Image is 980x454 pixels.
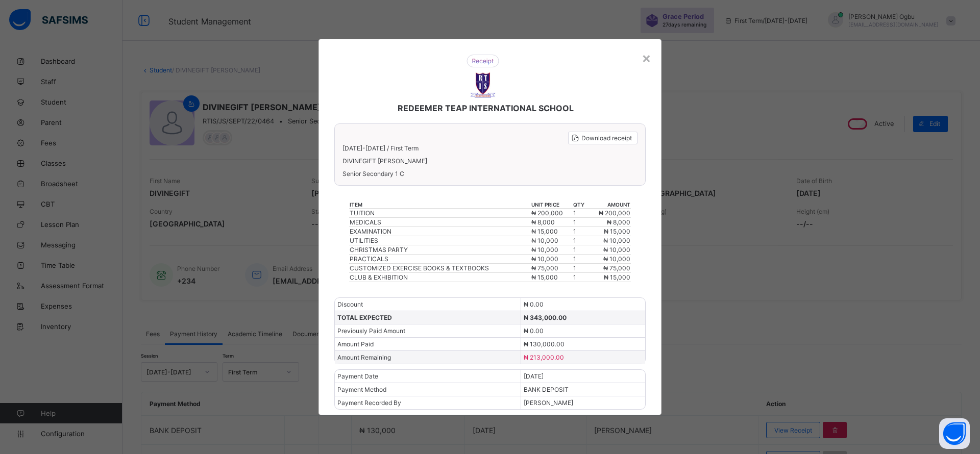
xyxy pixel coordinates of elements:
span: ₦ 15,000 [604,228,630,235]
span: ₦ 130,000.00 [524,340,565,348]
span: Senior Secondary 1 C [342,170,638,178]
span: ₦ 200,000 [599,209,630,217]
img: receipt.26f346b57495a98c98ef9b0bc63aa4d8.svg [467,55,499,67]
div: PRACTICALS [350,255,530,263]
span: ₦ 10,000 [531,246,558,254]
span: ₦ 75,000 [603,264,630,272]
span: [DATE]-[DATE] / First Term [342,144,419,152]
td: 1 [573,227,589,236]
span: ₦ 15,000 [604,273,630,281]
span: Previously Paid Amount [337,327,405,335]
td: 1 [573,255,589,264]
div: EXAMINATION [350,228,530,235]
div: MEDICALS [350,218,530,226]
span: Download receipt [581,134,632,142]
td: 1 [573,245,589,255]
div: TUITION [350,209,530,217]
td: 1 [573,273,589,282]
th: unit price [531,201,573,209]
span: TOTAL EXPECTED [337,314,392,321]
span: ₦ 75,000 [531,264,558,272]
span: [PERSON_NAME] [524,399,573,407]
th: item [349,201,531,209]
span: Amount Remaining [337,354,391,361]
span: ₦ 200,000 [531,209,563,217]
span: ₦ 0.00 [524,327,544,335]
span: BANK DEPOSIT [524,386,569,393]
span: Payment Date [337,372,378,380]
span: REDEEMER TEAP INTERNATIONAL SCHOOL [398,103,574,113]
td: 1 [573,218,589,227]
span: Amount Paid [337,340,374,348]
span: [DATE] [524,372,544,380]
td: 1 [573,264,589,273]
th: amount [589,201,631,209]
div: CUSTOMIZED EXERCISE BOOKS & TEXTBOOKS [350,264,530,272]
div: CHRISTMAS PARTY [350,246,530,254]
div: × [642,49,651,66]
img: REDEEMER TEAP INTERNATIONAL SCHOOL [470,72,496,98]
span: DIVINEGIFT [PERSON_NAME] [342,157,638,165]
span: Discount [337,300,363,308]
span: ₦ 0.00 [524,300,544,308]
span: ₦ 15,000 [531,228,558,235]
button: Open asap [939,418,970,449]
span: ₦ 8,000 [607,218,630,226]
td: 1 [573,236,589,245]
span: ₦ 8,000 [531,218,555,226]
span: ₦ 10,000 [603,246,630,254]
span: ₦ 213,000.00 [524,354,564,361]
span: ₦ 10,000 [603,255,630,263]
th: qty [573,201,589,209]
div: CLUB & EXHIBITION [350,273,530,281]
span: ₦ 10,000 [531,237,558,244]
span: ₦ 10,000 [603,237,630,244]
span: Payment Recorded By [337,399,401,407]
div: UTILITIES [350,237,530,244]
span: Payment Method [337,386,386,393]
td: 1 [573,209,589,218]
span: ₦ 10,000 [531,255,558,263]
span: ₦ 343,000.00 [524,314,567,321]
span: ₦ 15,000 [531,273,558,281]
